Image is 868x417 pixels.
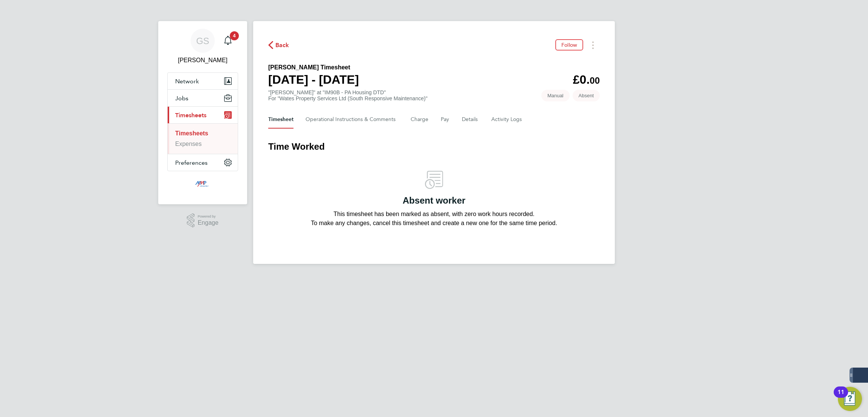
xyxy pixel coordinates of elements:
[590,75,600,86] span: 00
[196,36,209,46] span: GS
[220,29,235,53] a: 4
[175,130,208,136] a: Timesheets
[837,392,844,402] div: 11
[268,89,428,101] div: "[PERSON_NAME]" at "IM90B - PA Housing DTD"
[555,39,583,51] button: Follow
[187,213,219,228] a: Powered byEngage
[268,195,600,207] h3: Absent worker
[275,41,289,50] span: Back
[268,63,359,72] h2: [PERSON_NAME] Timesheet
[167,56,238,65] span: George Stacey
[268,210,600,219] p: This timesheet has been marked as absent, with zero work hours recorded.
[192,179,214,191] img: mmpconsultancy-logo-retina.png
[268,141,600,228] section: Timesheet
[175,141,202,147] a: Expenses
[268,72,359,87] h1: [DATE] - [DATE]
[198,220,219,226] span: Engage
[168,73,238,89] button: Network
[573,90,600,101] span: This timesheet is Absent.
[541,90,570,101] span: This timesheet was manually created.
[462,110,479,129] button: Details
[168,154,238,171] button: Preferences
[168,123,238,154] div: Timesheets
[167,29,238,65] a: GS[PERSON_NAME]
[198,213,219,220] span: Powered by
[158,21,247,204] nav: Main navigation
[268,95,428,101] div: For "Wates Property Services Ltd (South Responsive Maintenance)"
[175,95,188,102] span: Jobs
[306,110,399,129] button: Operational Instructions & Comments
[491,110,523,129] button: Activity Logs
[268,110,293,129] button: Timesheet
[411,110,429,129] button: Charge
[167,179,238,191] a: Go to home page
[168,90,238,106] button: Jobs
[268,40,289,50] button: Back
[175,112,206,119] span: Timesheets
[561,41,577,48] span: Follow
[838,387,862,411] button: Open Resource Center, 11 new notifications
[175,78,199,85] span: Network
[268,219,600,228] p: To make any changes, cancel this timesheet and create a new one for the same time period.
[230,31,239,40] span: 4
[586,39,600,51] button: Timesheets Menu
[268,141,600,153] h3: Time Worked
[168,107,238,123] button: Timesheets
[175,159,208,166] span: Preferences
[441,110,450,129] button: Pay
[573,73,600,86] app-decimal: £0.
